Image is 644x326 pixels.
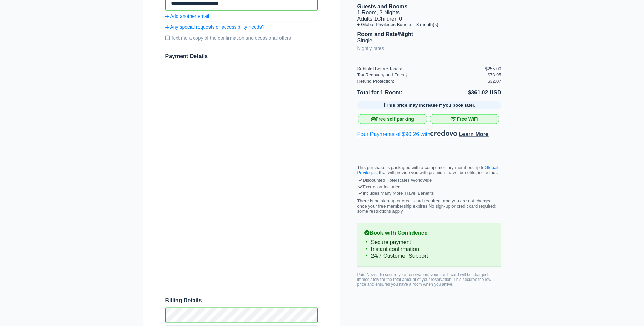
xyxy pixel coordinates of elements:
[165,24,318,30] a: Any special requests or accessibility needs?
[357,165,501,175] p: This purchase is packaged with a complimentary membership to , that will provide you with premium...
[357,131,489,137] span: Four Payments of $90.26 with .
[357,203,497,214] span: No sign-up or credit card required; some restrictions apply.
[359,190,500,197] div: Includes Many More Travel Benefits
[164,62,319,290] iframe: Secure payment input frame
[485,66,501,71] div: $255.00
[459,131,489,137] span: Learn More
[357,16,501,22] li: Adults 1
[364,246,494,253] li: Instant confirmation
[364,230,494,236] b: Book with Confidence
[357,44,384,53] a: Nightly rates
[364,253,494,260] li: 24/7 Customer Support
[357,66,485,71] div: Subtotal Before Taxes:
[357,101,501,109] div: This price may increase if you book later.
[358,114,427,124] span: Free self parking
[357,88,429,97] li: Total for 1 Room:
[357,272,491,287] span: Paid Now :: To secure your reservation, your credit card will be charged immediately for the tota...
[357,22,501,27] li: + Global Privileges Bundle – 3 month(s)
[357,78,488,84] div: Refund Protection:
[430,114,499,124] span: Free WiFi
[357,131,489,137] a: Four Payments of $90.26 with.Learn More
[357,3,408,9] b: Guests and Rooms
[429,88,501,97] li: $361.02 USD
[357,38,501,44] li: Single
[357,144,501,150] iframe: PayPal Message 1
[359,177,500,183] div: Discounted Hotel Rates Worldwide
[359,183,500,190] div: Excursion Included
[165,297,318,304] span: Billing Details
[357,10,501,16] li: 1 Room, 3 Nights
[488,72,501,77] div: $73.95
[165,53,208,59] span: Payment Details
[357,72,485,77] div: Tax Recovery and Fees:
[377,16,402,22] span: Children 0
[357,165,498,175] a: Global Privileges
[364,239,494,246] li: Secure payment
[165,13,318,19] a: Add another email
[165,32,318,43] label: Text me a copy of the confirmation and occasional offers
[357,31,413,37] b: Room and Rate/Night
[357,198,501,214] p: There is no sign-up or credit card required, and you are not charged once your free membership ex...
[488,78,501,84] div: $32.07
